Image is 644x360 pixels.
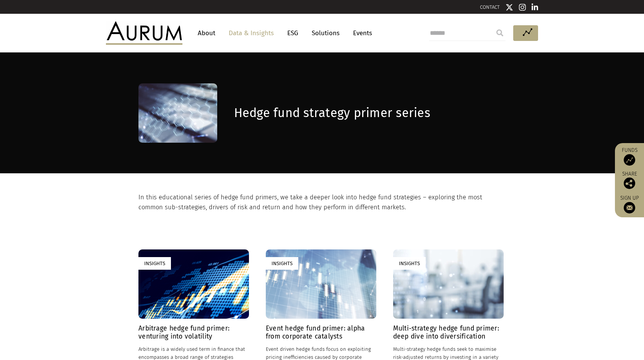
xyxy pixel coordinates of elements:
[138,324,249,340] h4: Arbitrage hedge fund primer: venturing into volatility
[308,26,343,40] a: Solutions
[138,257,171,270] div: Insights
[532,3,538,11] img: Linkedin icon
[506,3,513,11] img: Twitter icon
[619,171,640,189] div: Share
[225,26,278,40] a: Data & Insights
[138,192,504,213] p: In this educational series of hedge fund primers, we take a deeper look into hedge fund strategie...
[519,3,526,11] img: Instagram icon
[349,26,372,40] a: Events
[393,257,426,270] div: Insights
[393,324,504,340] h4: Multi-strategy hedge fund primer: deep dive into diversification
[619,147,640,166] a: Funds
[480,4,500,10] a: CONTACT
[234,106,504,121] h1: Hedge fund strategy primer series
[283,26,302,40] a: ESG
[492,25,507,41] input: Submit
[194,26,219,40] a: About
[619,195,640,213] a: Sign up
[624,202,635,213] img: Sign up to our newsletter
[266,257,298,270] div: Insights
[624,178,635,189] img: Share this post
[266,324,376,340] h4: Event hedge fund primer: alpha from corporate catalysts
[624,154,635,166] img: Access Funds
[106,21,182,44] img: Aurum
